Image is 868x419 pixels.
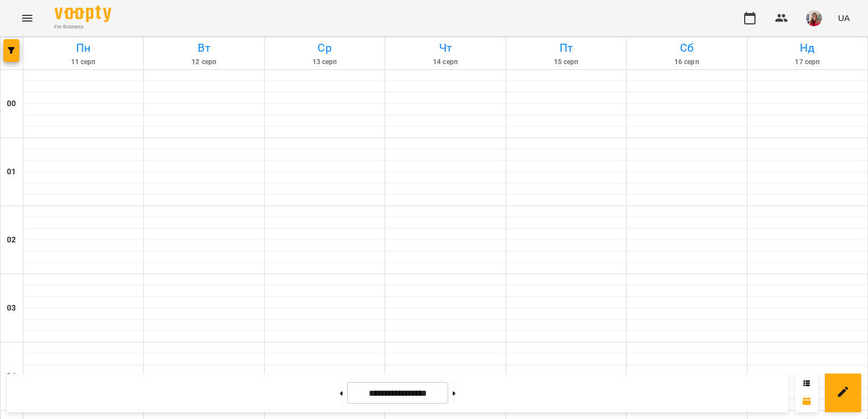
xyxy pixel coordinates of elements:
h6: 13 серп [266,57,383,68]
h6: Чт [387,39,503,57]
h6: 14 серп [387,57,503,68]
button: UA [833,7,854,28]
h6: 03 [7,302,16,315]
h6: 02 [7,234,16,246]
h6: 15 серп [508,57,624,68]
span: For Business [55,23,111,31]
button: Menu [14,5,41,32]
h6: 16 серп [628,57,745,68]
h6: 17 серп [749,57,866,68]
img: Voopty Logo [55,6,111,22]
h6: 00 [7,98,16,110]
h6: Пн [25,39,141,57]
h6: Вт [145,39,262,57]
h6: Пт [508,39,624,57]
img: eb3c061b4bf570e42ddae9077fa72d47.jpg [806,10,822,26]
h6: 11 серп [25,57,141,68]
span: UA [838,12,850,24]
h6: Нд [749,39,866,57]
h6: 01 [7,166,16,178]
h6: 12 серп [145,57,262,68]
h6: Ср [266,39,383,57]
h6: Сб [628,39,745,57]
